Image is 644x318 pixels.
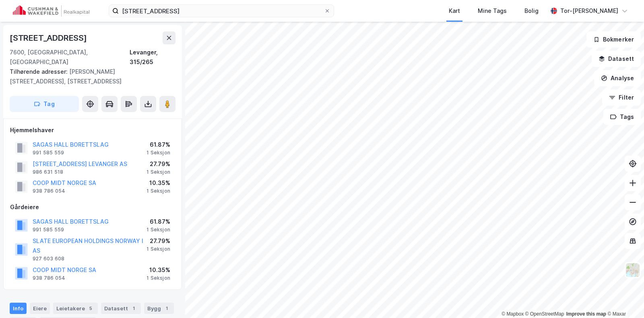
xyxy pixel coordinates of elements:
div: Kontrollprogram for chat [604,279,644,318]
div: Kart [449,6,460,16]
button: Analyse [594,70,641,86]
div: Mine Tags [478,6,507,16]
div: 61.87% [147,140,170,150]
div: Leietakere [53,303,98,314]
div: 1 Seksjon [147,169,170,175]
div: 986 631 518 [33,169,63,175]
input: Søk på adresse, matrikkel, gårdeiere, leietakere eller personer [119,5,324,17]
div: [STREET_ADDRESS] [10,31,89,44]
div: 7600, [GEOGRAPHIC_DATA], [GEOGRAPHIC_DATA] [10,48,130,67]
div: 991 585 559 [33,150,64,156]
div: Bolig [524,6,539,16]
div: Bygg [144,303,174,314]
a: Improve this map [566,311,606,317]
div: Levanger, 315/265 [130,48,175,67]
button: Datasett [592,51,641,67]
div: Eiere [30,303,50,314]
div: Tor-[PERSON_NAME] [560,6,618,16]
div: 1 Seksjon [147,227,170,233]
iframe: Chat Widget [604,279,644,318]
div: 1 Seksjon [147,150,170,156]
div: Gårdeiere [10,202,175,212]
div: 927 603 608 [33,256,64,262]
img: cushman-wakefield-realkapital-logo.202ea83816669bd177139c58696a8fa1.svg [13,5,89,17]
div: 991 585 559 [33,227,64,233]
button: Tags [603,109,641,125]
button: Tag [10,96,79,112]
div: Datasett [101,303,141,314]
span: Tilhørende adresser: [10,68,69,75]
div: 1 Seksjon [147,188,170,194]
div: 1 [163,304,171,312]
div: 10.35% [147,178,170,188]
img: Z [625,262,640,278]
div: 10.35% [147,265,170,275]
div: 27.79% [147,236,170,246]
div: Hjemmelshaver [10,125,175,135]
div: 61.87% [147,217,170,227]
div: 938 786 054 [33,188,65,194]
div: 1 [130,304,138,312]
button: Filter [602,89,641,106]
a: OpenStreetMap [525,311,564,317]
div: Info [10,303,27,314]
div: 5 [87,304,95,312]
div: [PERSON_NAME] [STREET_ADDRESS], [STREET_ADDRESS] [10,67,169,86]
div: 1 Seksjon [147,246,170,252]
button: Bokmerker [586,31,641,48]
div: 938 786 054 [33,275,65,281]
div: 27.79% [147,159,170,169]
div: 1 Seksjon [147,275,170,281]
a: Mapbox [502,311,524,317]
